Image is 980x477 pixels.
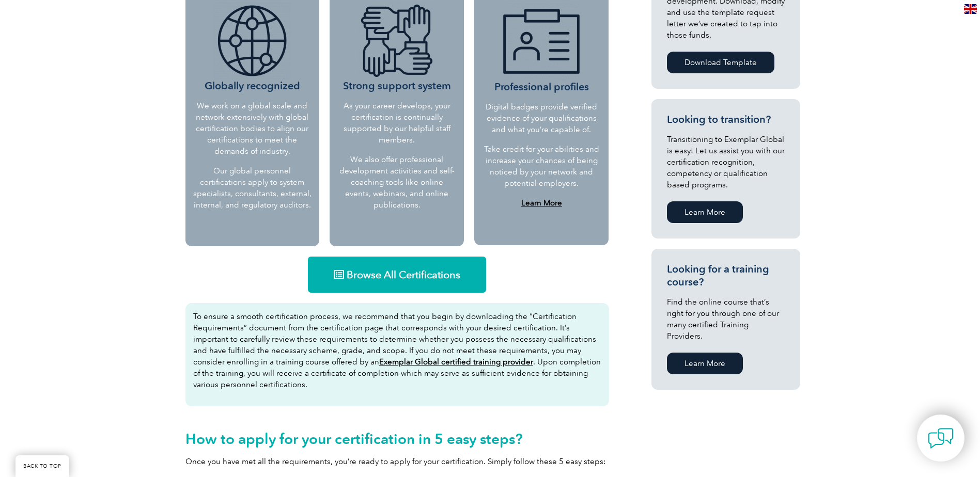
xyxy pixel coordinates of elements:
h3: Looking for a training course? [667,263,785,289]
p: Digital badges provide verified evidence of your qualifications and what you’re capable of. [483,101,600,135]
p: Take credit for your abilities and increase your chances of being noticed by your network and pot... [483,144,600,189]
h2: How to apply for your certification in 5 easy steps? [185,431,609,447]
a: Learn More [667,353,743,374]
a: Exemplar Global certified training provider [379,357,533,367]
img: contact-chat.png [928,425,954,451]
h3: Professional profiles [483,3,600,93]
p: Our global personnel certifications apply to system specialists, consultants, external, internal,... [193,165,312,211]
h3: Globally recognized [193,2,312,92]
h3: Looking to transition? [667,113,785,126]
p: We work on a global scale and network extensively with global certification bodies to align our c... [193,100,312,157]
a: BACK TO TOP [15,455,69,477]
p: Find the online course that’s right for you through one of our many certified Training Providers. [667,296,785,342]
p: Transitioning to Exemplar Global is easy! Let us assist you with our certification recognition, c... [667,134,785,190]
p: We also offer professional development activities and self-coaching tools like online events, web... [337,154,456,211]
img: en [964,4,977,14]
p: As your career develops, your certification is continually supported by our helpful staff members. [337,100,456,146]
span: Browse All Certifications [347,269,460,280]
a: Browse All Certifications [308,257,486,293]
a: Learn More [521,198,562,208]
p: Once you have met all the requirements, you’re ready to apply for your certification. Simply foll... [185,456,609,467]
a: Download Template [667,52,774,73]
h3: Strong support system [337,2,456,92]
a: Learn More [667,201,743,223]
p: To ensure a smooth certification process, we recommend that you begin by downloading the “Certifi... [193,311,601,390]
